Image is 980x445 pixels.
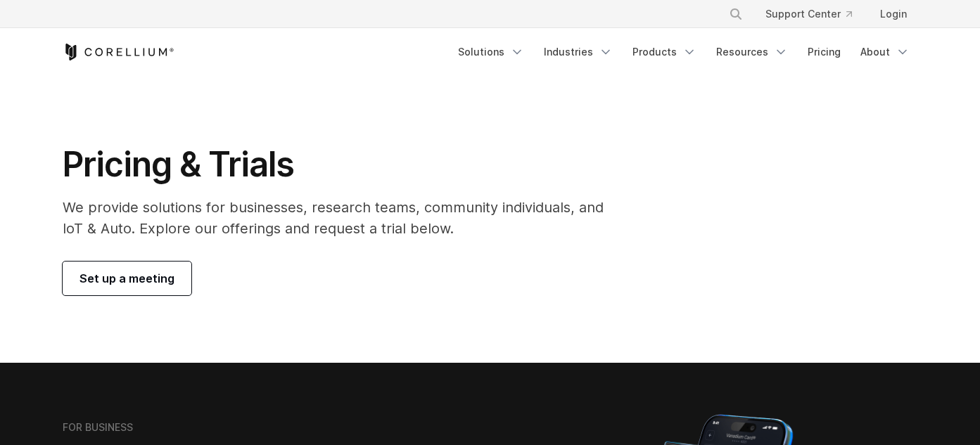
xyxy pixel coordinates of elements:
[535,39,621,65] a: Industries
[63,143,623,186] h1: Pricing & Trials
[723,1,749,27] button: Search
[708,39,796,65] a: Resources
[79,270,174,287] span: Set up a meeting
[450,39,918,65] div: Navigation Menu
[852,39,918,65] a: About
[869,1,918,27] a: Login
[63,262,191,295] a: Set up a meeting
[63,421,133,434] h6: FOR BUSINESS
[63,44,174,60] a: Corellium Home
[799,39,849,65] a: Pricing
[754,1,863,27] a: Support Center
[450,39,533,65] a: Solutions
[624,39,705,65] a: Products
[63,197,623,239] p: We provide solutions for businesses, research teams, community individuals, and IoT & Auto. Explo...
[712,1,918,27] div: Navigation Menu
